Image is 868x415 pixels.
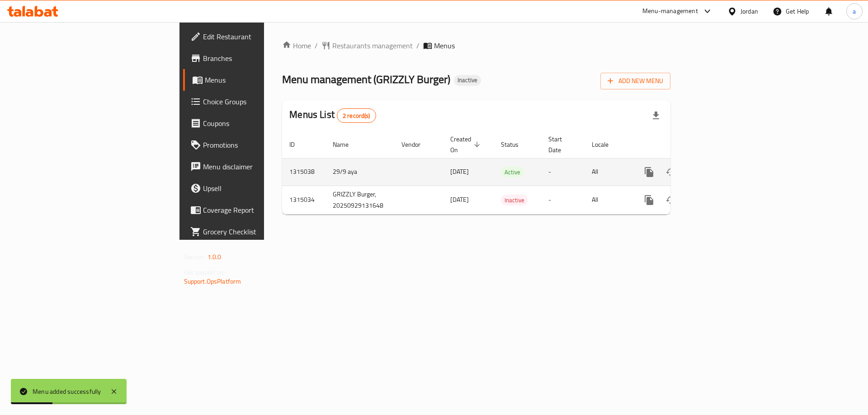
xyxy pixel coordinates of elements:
span: Restaurants management [332,40,413,51]
a: Restaurants management [321,40,413,51]
a: Menu disclaimer [183,156,325,177]
span: Active [501,167,524,177]
table: enhanced table [282,131,732,214]
span: Locale [592,139,620,150]
div: Menu-management [642,6,698,17]
button: Add New Menu [600,73,670,89]
div: Export file [645,105,667,126]
span: ID [289,139,307,150]
div: Active [501,167,524,177]
div: Total records count [337,108,376,123]
span: Branches [203,53,317,64]
span: Menus [434,40,455,51]
span: Get support on: [184,266,226,278]
span: Name [333,139,360,150]
td: 29/9 aya [325,158,394,186]
span: 1.0.0 [208,251,222,263]
span: Created On [450,134,483,155]
div: Jordan [741,6,758,16]
span: Status [501,139,530,150]
span: 2 record(s) [337,112,376,120]
span: Inactive [454,76,481,84]
span: Grocery Checklist [203,226,317,237]
div: Menu added successfully [33,387,101,396]
span: a [853,6,856,16]
td: All [585,158,631,186]
div: Inactive [454,75,481,86]
h2: Menus List [289,108,376,123]
span: Menu management ( GRIZZLY Burger ) [282,69,450,89]
span: Start Date [548,134,574,155]
span: Menus [205,75,317,85]
td: - [541,186,585,214]
a: Menus [183,69,325,91]
span: Choice Groups [203,96,317,107]
span: Add New Menu [608,75,663,87]
span: [DATE] [450,194,469,205]
span: Edit Restaurant [203,31,317,42]
td: All [585,186,631,214]
span: Promotions [203,140,317,150]
a: Edit Restaurant [183,26,325,47]
button: more [638,189,660,211]
a: Coupons [183,112,325,134]
td: GRIZZLY Burger, 20250929131648 [325,186,394,214]
a: Promotions [183,134,325,156]
span: Menu disclaimer [203,161,317,172]
a: Grocery Checklist [183,221,325,242]
button: Change Status [660,161,682,183]
a: Branches [183,47,325,69]
nav: breadcrumb [282,40,670,51]
span: Inactive [501,195,528,205]
span: Coverage Report [203,205,317,215]
a: Upsell [183,177,325,199]
li: / [416,40,420,51]
th: Actions [631,131,732,159]
a: Coverage Report [183,199,325,221]
span: Upsell [203,183,317,194]
span: Coupons [203,118,317,129]
div: Inactive [501,195,528,205]
span: Vendor [401,139,432,150]
span: Version: [184,251,206,263]
a: Choice Groups [183,91,325,112]
td: - [541,158,585,186]
a: Support.OpsPlatform [184,275,241,287]
button: more [638,161,660,183]
span: [DATE] [450,166,469,177]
